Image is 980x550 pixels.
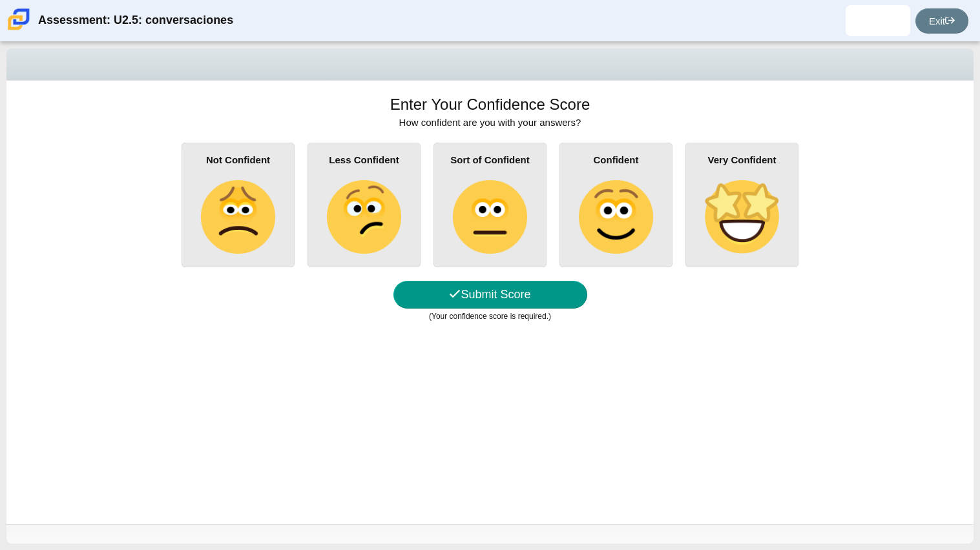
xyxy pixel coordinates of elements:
[708,154,777,165] b: Very Confident
[327,180,401,254] img: confused-face.png
[429,312,551,321] small: (Your confidence score is required.)
[594,154,639,165] b: Confident
[579,180,652,254] img: slightly-smiling-face.png
[201,180,275,254] img: slightly-frowning-face.png
[868,10,888,31] img: luis.barron.PHBh9x
[450,154,529,165] b: Sort of Confident
[393,281,587,309] button: Submit Score
[5,6,32,33] img: Carmen School of Science & Technology
[38,5,233,36] div: Assessment: U2.5: conversaciones
[915,8,968,34] a: Exit
[329,154,399,165] b: Less Confident
[206,154,270,165] b: Not Confident
[705,180,778,254] img: star-struck-face.png
[5,24,32,35] a: Carmen School of Science & Technology
[453,180,526,254] img: neutral-face.png
[390,94,590,116] h1: Enter Your Confidence Score
[399,117,581,128] span: How confident are you with your answers?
